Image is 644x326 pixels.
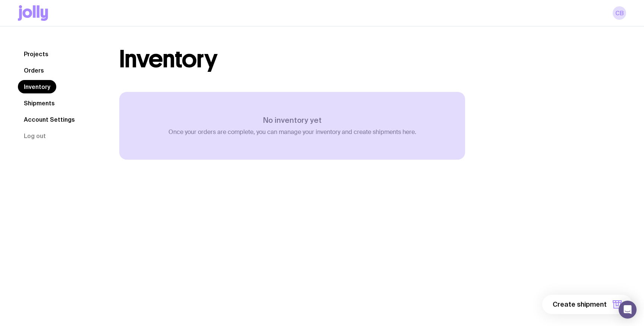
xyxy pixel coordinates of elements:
[18,47,54,61] a: Projects
[553,300,607,309] span: Create shipment
[18,64,50,77] a: Orders
[168,128,416,136] p: Once your orders are complete, you can manage your inventory and create shipments here.
[18,96,61,110] a: Shipments
[619,301,637,319] div: Open Intercom Messenger
[542,295,632,314] button: Create shipment
[18,113,81,126] a: Account Settings
[18,129,52,143] button: Log out
[168,116,416,125] h3: No inventory yet
[119,47,217,71] h1: Inventory
[613,6,626,20] a: CB
[18,80,56,93] a: Inventory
